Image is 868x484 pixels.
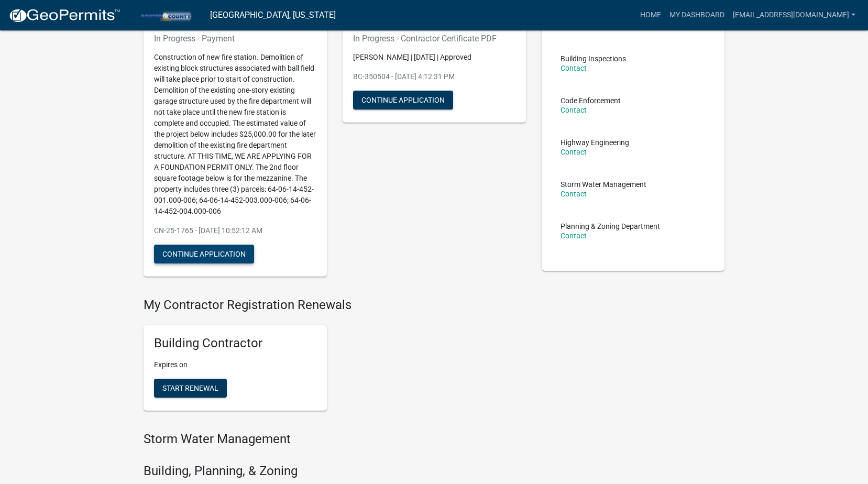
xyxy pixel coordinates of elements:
img: Porter County, Indiana [129,8,202,22]
p: Planning & Zoning Department [561,223,660,230]
a: Contact [561,106,587,114]
h6: In Progress - Contractor Certificate PDF [353,34,515,43]
p: Storm Water Management [561,181,646,188]
wm-registration-list-section: My Contractor Registration Renewals [144,298,526,419]
button: Start Renewal [154,379,227,398]
button: Continue Application [154,245,254,263]
a: Contact [561,64,587,72]
p: Highway Engineering [561,139,629,146]
a: [GEOGRAPHIC_DATA], [US_STATE] [210,6,336,24]
h4: Storm Water Management [144,432,526,447]
a: Contact [561,190,587,198]
a: Contact [561,232,587,240]
h4: My Contractor Registration Renewals [144,298,526,313]
p: CN-25-1765 - [DATE] 10:52:12 AM [154,225,316,236]
a: My Dashboard [665,5,729,25]
p: BC-350504 - [DATE] 4:12:31 PM [353,71,515,82]
p: Construction of new fire station. Demolition of existing block structures associated with ball fi... [154,52,316,217]
p: Expires on [154,359,316,370]
h6: In Progress - Payment [154,34,316,43]
a: Contact [561,148,587,156]
p: [PERSON_NAME] | [DATE] | Approved [353,52,515,63]
button: Continue Application [353,91,453,109]
a: [EMAIL_ADDRESS][DOMAIN_NAME] [729,5,860,25]
h4: Building, Planning, & Zoning [144,464,526,479]
h5: Building Contractor [154,336,316,351]
p: Building Inspections [561,55,626,62]
span: Start Renewal [162,384,218,392]
p: Code Enforcement [561,97,621,104]
a: Home [636,5,665,25]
